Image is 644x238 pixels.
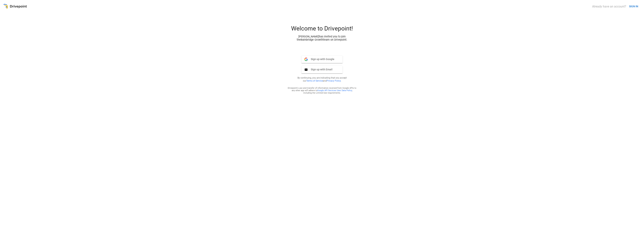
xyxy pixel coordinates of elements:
[277,25,367,35] div: Welcome to Drivepoint!
[293,76,351,82] p: By continuing, you are indicating that you accept our and .
[306,80,323,82] a: Terms of Service
[308,57,334,61] span: Sign up with Google
[327,80,341,82] a: Privacy Policy
[308,68,332,71] span: Sign up with Email
[301,56,343,63] button: Sign up with Google
[288,87,356,94] div: Drivepoint's use and transfer of information received from Google APIs to any other app will adhe...
[295,35,349,41] div: [PERSON_NAME] has invited you to join the Bainbridge Growth team on Drivepoint.
[592,5,626,8] div: Already have an account?
[317,89,352,92] a: Google API Services User Data Policy
[628,3,640,10] button: SIGN IN
[301,66,343,73] button: Sign up with Email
